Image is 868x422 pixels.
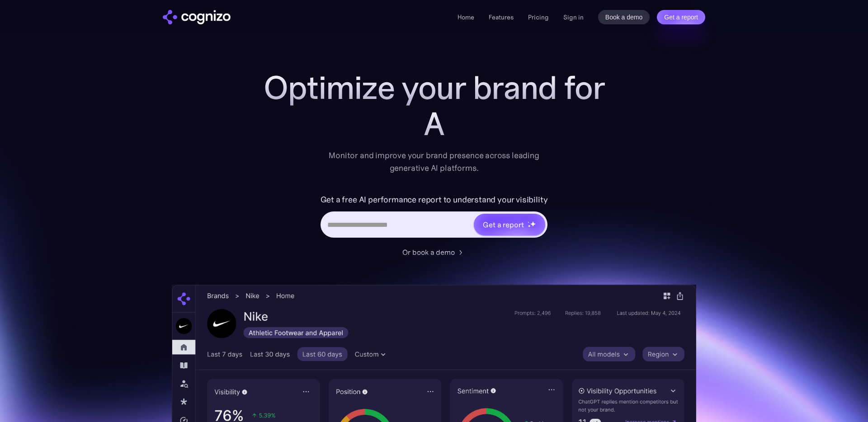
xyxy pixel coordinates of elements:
[473,213,546,236] a: Get a reportstarstarstar
[530,221,536,227] img: star
[489,13,514,21] a: Features
[323,149,545,174] div: Monitor and improve your brand presence across leading generative AI platforms.
[163,10,231,24] a: home
[598,10,650,24] a: Book a demo
[483,219,524,230] div: Get a report
[321,192,548,242] form: Hero URL Input Form
[402,247,466,258] a: Or book a demo
[528,225,531,228] img: star
[163,10,231,24] img: cognizo logo
[458,13,474,21] a: Home
[253,106,615,142] div: A
[528,13,549,21] a: Pricing
[528,221,529,223] img: star
[563,12,584,23] a: Sign in
[402,247,455,258] div: Or book a demo
[321,192,548,207] label: Get a free AI performance report to understand your visibility
[253,70,615,106] h1: Optimize your brand for
[657,10,705,24] a: Get a report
